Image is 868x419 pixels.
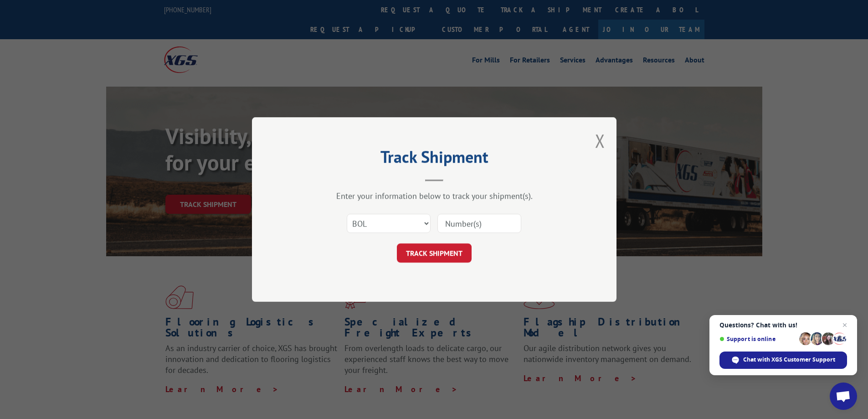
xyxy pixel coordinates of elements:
span: Close chat [839,320,850,331]
button: TRACK SHIPMENT [397,243,472,263]
h2: Track Shipment [298,150,571,168]
div: Chat with XGS Customer Support [719,352,847,369]
span: Chat with XGS Customer Support [743,356,835,364]
input: Number(s) [437,214,521,233]
div: Open chat [830,383,857,410]
div: Enter your information below to track your shipment(s). [298,191,571,201]
button: Close modal [595,129,605,153]
span: Support is online [719,336,796,342]
span: Questions? Chat with us! [719,321,847,329]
